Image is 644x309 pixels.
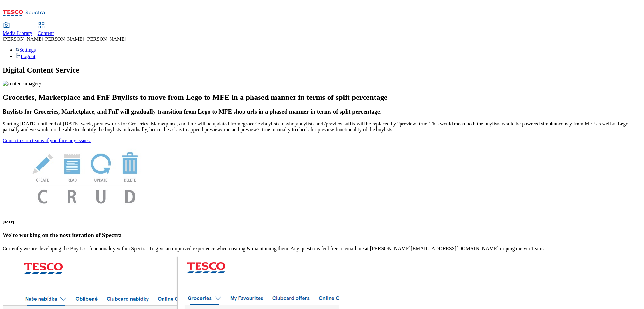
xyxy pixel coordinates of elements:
[3,143,170,210] img: News Image
[3,36,43,42] span: [PERSON_NAME]
[3,138,91,143] a: Contact us on teams if you face any issues.
[3,121,641,133] p: Starting [DATE] until end of [DATE] week, preview urls for Groceries, Marketplace, and FnF will b...
[38,30,54,36] span: Content
[38,23,54,36] a: Content
[3,81,41,87] img: content-imagery
[3,30,32,36] span: Media Library
[3,108,641,115] h3: Buylists for Groceries, Marketplace, and FnF will gradually transition from Lego to MFE shop urls...
[15,54,35,59] a: Logout
[3,66,641,74] h1: Digital Content Service
[3,232,641,239] h3: We're working on the next iteration of Spectra
[3,93,641,102] h2: Groceries, Marketplace and FnF Buylists to move from Lego to MFE in a phased manner in terms of s...
[3,246,641,252] p: Currently we are developing the Buy List functionality within Spectra. To give an improved experi...
[15,47,36,53] a: Settings
[3,220,641,224] h6: [DATE]
[43,36,126,42] span: [PERSON_NAME] [PERSON_NAME]
[3,23,32,36] a: Media Library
